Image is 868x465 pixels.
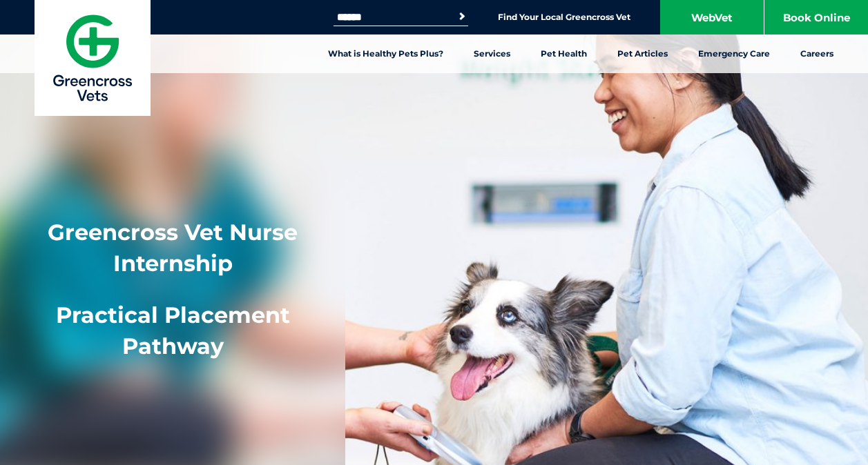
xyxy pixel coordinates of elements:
button: Search [455,10,469,23]
a: Careers [785,34,849,73]
a: What is Healthy Pets Plus? [313,34,459,73]
a: Pet Articles [602,34,683,73]
span: Practical Placement Pathway [56,301,290,359]
strong: Greencross Vet Nurse Internship [48,219,298,277]
a: Services [459,34,525,73]
a: Pet Health [525,34,602,73]
a: Find Your Local Greencross Vet [498,12,630,23]
a: Emergency Care [683,34,785,73]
